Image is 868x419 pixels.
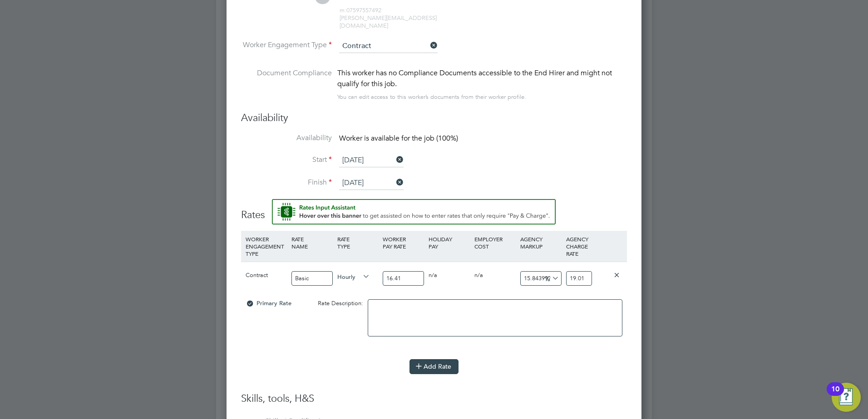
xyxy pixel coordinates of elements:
div: EMPLOYER COST [472,231,518,254]
label: Availability [241,133,332,143]
div: This worker has no Compliance Documents accessible to the End Hirer and might not qualify for thi... [337,68,627,89]
button: Open Resource Center, 10 new notifications [832,383,861,412]
h3: Availability [241,112,627,125]
span: Contract [246,271,268,279]
input: Select one [339,176,404,190]
label: Start [241,155,332,165]
div: 10 [831,389,839,401]
span: m: [340,6,346,14]
div: WORKER ENGAGEMENT TYPE [243,231,289,262]
span: Hourly [337,271,370,281]
div: HOLIDAY PAY [426,231,472,254]
h3: Rates [241,199,627,222]
input: Select one [339,39,438,53]
button: Add Rate [409,359,459,374]
label: Document Compliance [241,68,332,101]
span: Primary Rate [246,299,291,307]
span: 07597557492 [340,6,381,14]
input: Select one [339,154,404,167]
button: Rate Assistant [272,199,556,224]
div: AGENCY CHARGE RATE [564,231,594,262]
div: RATE TYPE [335,231,381,254]
span: Worker is available for the job (100%) [339,134,458,143]
label: Worker Engagement Type [241,40,332,50]
span: [PERSON_NAME][EMAIL_ADDRESS][DOMAIN_NAME] [340,14,437,29]
h3: Skills, tools, H&S [241,392,627,405]
span: n/a [429,271,437,279]
span: Rate Description: [318,299,363,307]
div: AGENCY MARKUP [518,231,564,254]
span: % [542,273,560,283]
label: Finish [241,178,332,187]
div: You can edit access to this worker’s documents from their worker profile. [337,92,526,102]
div: WORKER PAY RATE [380,231,426,254]
div: RATE NAME [289,231,335,254]
span: n/a [474,271,483,279]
